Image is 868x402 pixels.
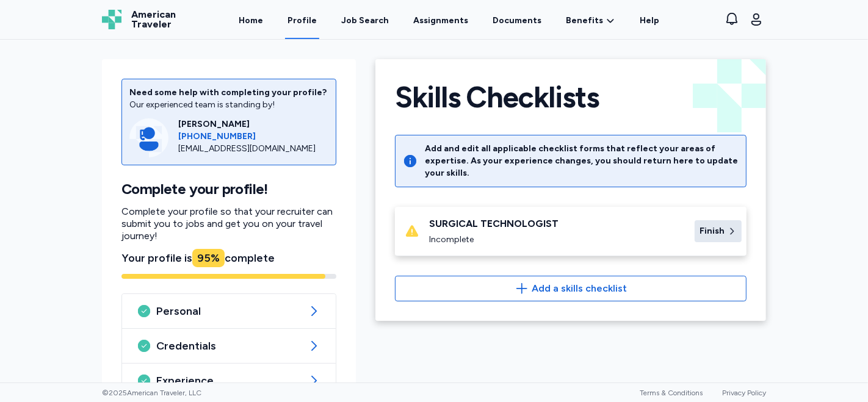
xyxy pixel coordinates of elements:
[102,10,121,29] img: Logo
[285,1,319,39] a: Profile
[121,206,336,242] p: Complete your profile so that your recruiter can submit you to jobs and get you on your travel jo...
[395,79,599,115] h1: Skills Checklists
[700,225,725,237] span: Finish
[566,15,615,27] a: Benefits
[640,389,703,397] a: Terms & Conditions
[178,131,328,143] a: [PHONE_NUMBER]
[121,249,336,267] div: Your profile is complete
[532,281,627,296] span: Add a skills checklist
[395,207,747,256] div: SURGICAL TECHNOLOGISTIncompleteFinish
[395,276,747,301] button: Add a skills checklist
[156,373,302,388] span: Experience
[102,388,201,398] span: © 2025 American Traveler, LLC
[131,10,176,29] span: American Traveler
[425,143,739,179] div: Add and edit all applicable checklist forms that reflect your areas of expertise. As your experie...
[156,339,302,353] span: Credentials
[429,234,685,246] div: Incomplete
[566,15,603,27] span: Benefits
[192,249,225,267] div: 95 %
[156,304,302,318] span: Personal
[178,143,328,155] div: [EMAIL_ADDRESS][DOMAIN_NAME]
[129,99,328,111] div: Our experienced team is standing by!
[341,15,389,27] div: Job Search
[121,180,336,198] h1: Complete your profile!
[429,217,685,231] div: SURGICAL TECHNOLOGIST
[129,87,328,99] div: Need some help with completing your profile?
[722,389,766,397] a: Privacy Policy
[129,118,168,157] img: Consultant
[178,118,328,131] div: [PERSON_NAME]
